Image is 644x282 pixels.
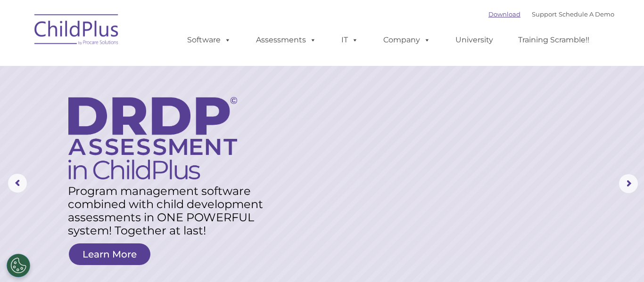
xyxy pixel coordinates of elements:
rs-layer: Program management software combined with child development assessments in ONE POWERFUL system! T... [68,185,274,237]
button: Cookies Settings [7,254,30,277]
span: Phone number [131,101,171,108]
span: Last name [131,62,160,69]
img: ChildPlus by Procare Solutions [30,8,124,55]
img: DRDP Assessment in ChildPlus [68,97,237,179]
a: Learn More [69,243,150,265]
a: Training Scramble!! [509,31,599,49]
a: Company [374,31,440,49]
a: University [446,31,503,49]
font: | [488,10,614,18]
a: Schedule A Demo [559,10,614,18]
a: Software [178,31,240,49]
a: Support [532,10,557,18]
a: Assessments [247,31,326,49]
a: IT [332,31,368,49]
a: Download [488,10,520,18]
